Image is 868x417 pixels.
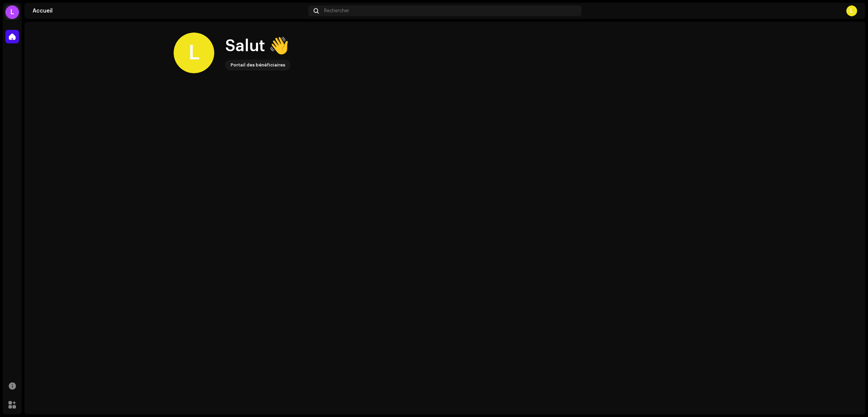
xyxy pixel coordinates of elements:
[174,33,214,73] div: L
[324,8,349,14] span: Rechercher
[231,61,285,69] div: Portail des bénéficiaires
[846,5,857,16] div: L
[33,8,305,14] div: Accueil
[5,5,19,19] div: L
[225,35,291,57] div: Salut 👋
